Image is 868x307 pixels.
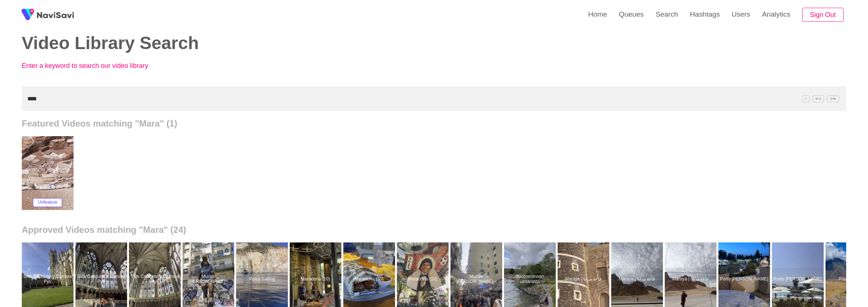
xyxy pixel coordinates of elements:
[37,11,74,18] img: fireSpot
[22,118,847,129] h2: Featured Videos matching "Mara" (1)
[813,95,824,102] span: C^J
[33,198,62,207] button: Unfeature
[22,62,184,70] p: Enter a keyword to search our video library
[802,8,844,22] button: Sign Out
[22,136,75,210] a: [PERSON_NAME] Salt MinesMaras Salt MinesUnfeature
[22,34,423,53] h2: Video Library Search
[18,6,37,24] img: fireSpot
[827,95,839,102] span: C^K
[22,225,847,235] h2: Approved Videos matching "Mara" (24)
[802,95,810,102] span: /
